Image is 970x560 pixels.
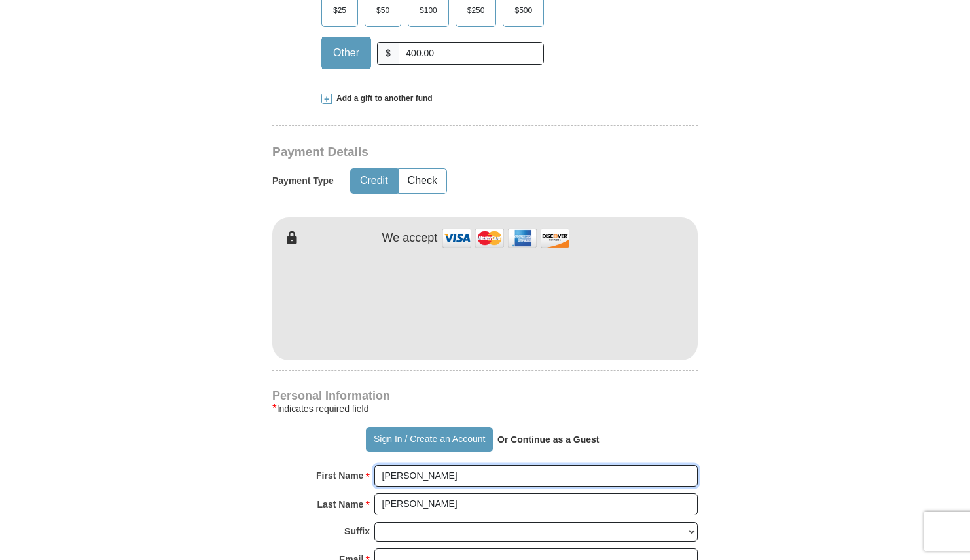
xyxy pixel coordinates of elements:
[332,93,433,104] span: Add a gift to another fund
[316,466,363,485] strong: First Name
[508,1,539,20] span: $500
[317,495,364,513] strong: Last Name
[399,42,544,65] input: Other Amount
[366,427,492,452] button: Sign In / Create an Account
[377,42,399,65] span: $
[440,224,571,252] img: credit cards accepted
[497,434,600,445] strong: Or Continue as a Guest
[344,522,370,540] strong: Suffix
[399,169,446,193] button: Check
[327,1,353,20] span: $25
[272,401,698,417] div: Indicates required field
[272,390,698,401] h4: Personal Information
[370,1,396,20] span: $50
[461,1,492,20] span: $250
[327,43,366,63] span: Other
[382,231,438,246] h4: We accept
[413,1,444,20] span: $100
[272,145,606,160] h3: Payment Details
[351,169,397,193] button: Credit
[272,176,334,187] h5: Payment Type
